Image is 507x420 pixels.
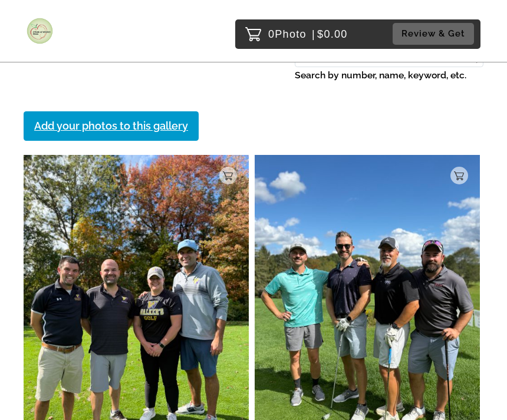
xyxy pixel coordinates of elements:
[312,28,315,40] span: |
[275,25,307,44] span: Photo
[393,23,474,45] button: Review & Get
[268,25,348,44] p: 0 $0.00
[295,67,483,84] label: Search by number, name, keyword, etc.
[24,111,199,141] a: Add your photos to this gallery
[27,18,53,44] img: Snapphound Logo
[393,23,478,45] a: Review & Get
